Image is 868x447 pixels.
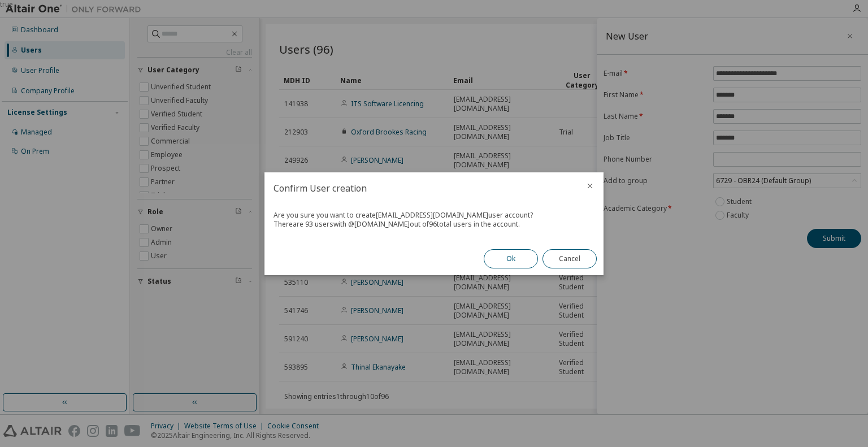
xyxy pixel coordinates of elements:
div: There are 93 users with @ [DOMAIN_NAME] out of 96 total users in the account. [274,220,594,229]
h2: Confirm User creation [264,172,576,204]
button: Cancel [542,249,597,268]
div: Are you sure you want to create [EMAIL_ADDRESS][DOMAIN_NAME] user account? [274,211,594,220]
button: Ok [484,249,538,268]
button: close [585,181,594,190]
